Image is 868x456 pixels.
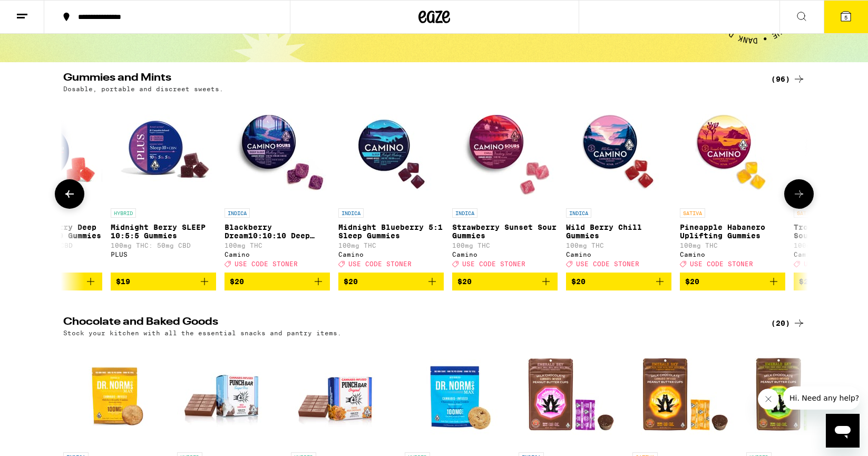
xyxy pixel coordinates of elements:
[225,223,330,240] p: Blackberry Dream10:10:10 Deep Sleep Gummies
[116,277,130,286] span: $19
[680,251,785,258] div: Camino
[783,386,860,410] iframe: Message from company
[566,98,671,203] img: Camino - Wild Berry Chill Gummies
[758,389,779,410] iframe: Close message
[111,273,216,290] button: Add to bag
[799,277,813,286] span: $20
[571,277,586,286] span: $20
[794,208,819,218] p: SATIVA
[824,1,868,33] button: 5
[576,260,639,267] span: USE CODE STONER
[111,98,216,203] img: PLUS - Midnight Berry SLEEP 10:5:5 Gummies
[225,273,330,290] button: Add to bag
[63,317,754,329] h2: Chocolate and Baked Goods
[225,208,250,218] p: INDICA
[804,260,867,267] span: USE CODE STONER
[680,98,785,203] img: Camino - Pineapple Habanero Uplifting Gummies
[452,208,477,218] p: INDICA
[680,208,705,218] p: SATIVA
[566,208,591,218] p: INDICA
[685,277,699,286] span: $20
[63,73,754,85] h2: Gummies and Mints
[826,414,860,448] iframe: Button to launch messaging window
[348,260,412,267] span: USE CODE STONER
[680,223,785,240] p: Pineapple Habanero Uplifting Gummies
[680,98,785,273] a: Open page for Pineapple Habanero Uplifting Gummies from Camino
[632,342,738,447] img: Emerald Sky - Sativa Peanut Butter Cups 10-Pack
[338,98,444,203] img: Camino - Midnight Blueberry 5:1 Sleep Gummies
[452,223,558,240] p: Strawberry Sunset Sour Gummies
[452,242,558,249] p: 100mg THC
[690,260,753,267] span: USE CODE STONER
[225,242,330,249] p: 100mg THC
[680,242,785,249] p: 100mg THC
[462,260,525,267] span: USE CODE STONER
[338,273,444,290] button: Add to bag
[177,342,282,447] img: Punch Edibles - SF Milk Chocolate Solventless 100mg
[63,329,342,336] p: Stock your kitchen with all the essential snacks and pantry items.
[235,260,298,267] span: USE CODE STONER
[452,273,558,290] button: Add to bag
[680,273,785,290] button: Add to bag
[344,277,358,286] span: $20
[771,317,805,329] a: (20)
[771,73,805,85] a: (96)
[452,98,558,273] a: Open page for Strawberry Sunset Sour Gummies from Camino
[291,342,396,447] img: Punch Edibles - Toffee Milk Chocolate
[844,14,847,21] span: 5
[338,242,444,249] p: 100mg THC
[225,98,330,203] img: Camino - Blackberry Dream10:10:10 Deep Sleep Gummies
[225,251,330,258] div: Camino
[230,277,244,286] span: $20
[452,251,558,258] div: Camino
[338,98,444,273] a: Open page for Midnight Blueberry 5:1 Sleep Gummies from Camino
[338,208,364,218] p: INDICA
[63,85,223,92] p: Dosable, portable and discreet sweets.
[111,208,136,218] p: HYBRID
[111,242,216,249] p: 100mg THC: 50mg CBD
[63,342,169,447] img: Dr. Norm's - Max Dose: Snickerdoodle Mini Cookie - Indica
[111,251,216,258] div: PLUS
[338,251,444,258] div: Camino
[566,251,671,258] div: Camino
[746,342,852,447] img: Emerald Sky - Hybrid Peanut Butter Cups 10-Pack
[519,342,624,447] img: Emerald Sky - Indica Peanut Butter Cups 10-Pack
[338,223,444,240] p: Midnight Blueberry 5:1 Sleep Gummies
[111,223,216,240] p: Midnight Berry SLEEP 10:5:5 Gummies
[225,98,330,273] a: Open page for Blackberry Dream10:10:10 Deep Sleep Gummies from Camino
[111,98,216,273] a: Open page for Midnight Berry SLEEP 10:5:5 Gummies from PLUS
[457,277,472,286] span: $20
[566,273,671,290] button: Add to bag
[405,342,510,447] img: Dr. Norm's - Chocolate Chip Mini Cookie MAX
[566,223,671,240] p: Wild Berry Chill Gummies
[566,98,671,273] a: Open page for Wild Berry Chill Gummies from Camino
[452,98,558,203] img: Camino - Strawberry Sunset Sour Gummies
[566,242,671,249] p: 100mg THC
